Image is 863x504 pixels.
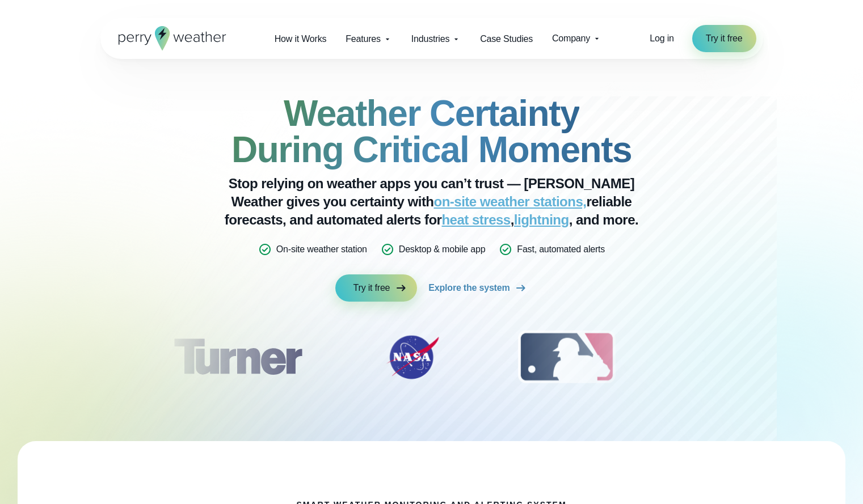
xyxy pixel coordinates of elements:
[346,32,381,46] span: Features
[434,194,587,209] a: on-site weather stations,
[157,329,318,386] img: Turner-Construction_1.svg
[507,329,626,386] img: MLB.svg
[157,329,318,386] div: 1 of 12
[517,243,605,256] p: Fast, automated alerts
[275,32,327,46] span: How it Works
[428,274,528,302] a: Explore the system
[157,329,706,391] div: slideshow
[681,329,772,386] div: 4 of 12
[205,175,659,229] p: Stop relying on weather apps you can’t trust — [PERSON_NAME] Weather gives you certainty with rel...
[373,329,452,386] div: 2 of 12
[681,329,772,386] img: PGA.svg
[335,274,418,302] a: Try it free
[706,32,743,45] span: Try it free
[399,243,486,256] p: Desktop & mobile app
[276,243,367,256] p: On-site weather station
[514,212,569,227] a: lightning
[353,281,390,295] span: Try it free
[692,25,756,52] a: Try it free
[428,281,510,295] span: Explore the system
[552,32,590,45] span: Company
[231,93,632,170] strong: Weather Certainty During Critical Moments
[650,32,673,45] a: Log in
[411,32,449,46] span: Industries
[470,27,542,50] a: Case Studies
[373,329,452,386] img: NASA.svg
[507,329,626,386] div: 3 of 12
[650,33,673,43] span: Log in
[480,32,533,46] span: Case Studies
[265,27,336,50] a: How it Works
[441,212,510,227] a: heat stress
